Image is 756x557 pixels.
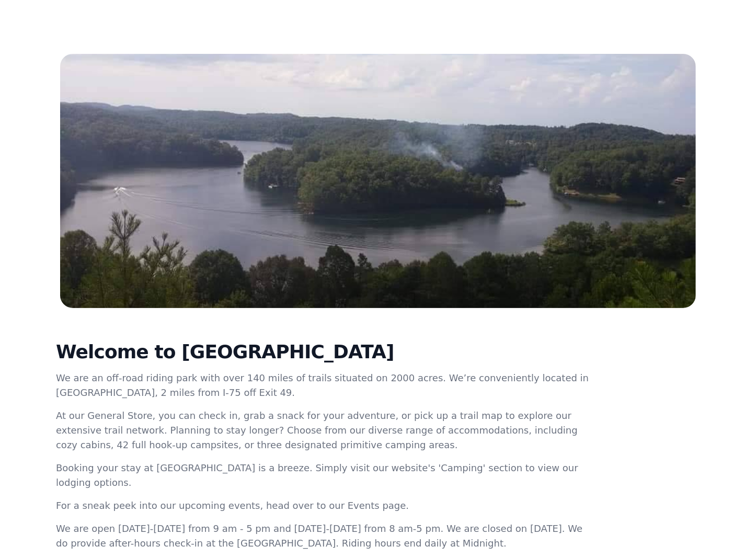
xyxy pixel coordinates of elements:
[56,498,591,513] p: For a sneak peek into our upcoming events, head over to our Events page.
[56,342,591,362] h2: Welcome to [GEOGRAPHIC_DATA]
[56,408,591,452] p: At our General Store, you can check in, grab a snack for your adventure, or pick up a trail map t...
[56,521,591,551] p: We are open [DATE]-[DATE] from 9 am - 5 pm and [DATE]-[DATE] from 8 am-5 pm. We are closed on [DA...
[56,371,591,400] p: We are an off-road riding park with over 140 miles of trails situated on 2000 acres. We’re conven...
[56,461,591,490] p: Booking your stay at [GEOGRAPHIC_DATA] is a breeze. Simply visit our website's 'Camping' section ...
